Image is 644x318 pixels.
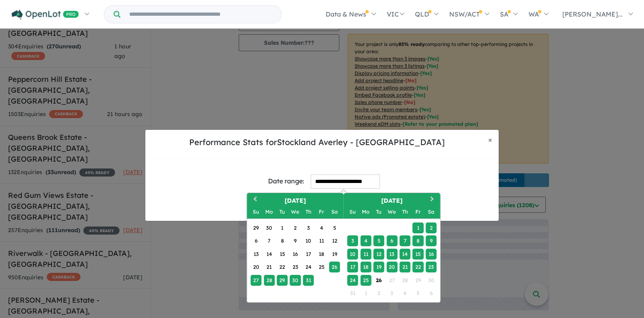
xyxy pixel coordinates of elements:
[360,275,371,286] div: Choose Monday, August 25th, 2025
[247,196,344,206] h2: [DATE]
[12,10,79,20] img: Openlot PRO Logo White
[277,262,288,272] div: Choose Tuesday, July 22nd, 2025
[251,249,262,260] div: Choose Sunday, July 13th, 2025
[413,262,423,272] div: Choose Friday, August 22nd, 2025
[268,176,304,187] div: Date range:
[347,235,358,246] div: Choose Sunday, August 3rd, 2025
[426,275,437,286] div: Not available Saturday, August 30th, 2025
[374,206,384,217] div: Tuesday
[488,135,492,144] span: ×
[374,275,384,286] div: Choose Tuesday, August 26th, 2025
[360,262,371,272] div: Choose Monday, August 18th, 2025
[329,222,340,233] div: Choose Saturday, July 5th, 2025
[400,206,411,217] div: Thursday
[316,262,327,272] div: Choose Friday, July 25th, 2025
[400,235,411,246] div: Choose Thursday, August 7th, 2025
[251,275,262,286] div: Choose Sunday, July 27th, 2025
[264,275,275,286] div: Choose Monday, July 28th, 2025
[264,262,275,272] div: Choose Monday, July 21st, 2025
[264,235,275,246] div: Choose Monday, July 7th, 2025
[386,275,397,286] div: Not available Wednesday, August 27th, 2025
[346,221,438,300] div: Month August, 2025
[303,249,314,260] div: Choose Thursday, July 17th, 2025
[386,288,397,299] div: Not available Wednesday, September 3rd, 2025
[290,275,301,286] div: Choose Wednesday, July 30th, 2025
[400,275,411,286] div: Not available Thursday, August 28th, 2025
[303,206,314,217] div: Thursday
[316,222,327,233] div: Choose Friday, July 4th, 2025
[386,249,397,260] div: Choose Wednesday, August 13th, 2025
[360,249,371,260] div: Choose Monday, August 11th, 2025
[316,206,327,217] div: Friday
[374,288,384,299] div: Not available Tuesday, September 2nd, 2025
[400,249,411,260] div: Choose Thursday, August 14th, 2025
[347,249,358,260] div: Choose Sunday, August 10th, 2025
[122,6,280,23] input: Try estate name, suburb, builder or developer
[347,275,358,286] div: Choose Sunday, August 24th, 2025
[251,222,262,233] div: Choose Sunday, June 29th, 2025
[247,193,441,303] div: Choose Date
[562,10,623,18] span: [PERSON_NAME]...
[426,262,437,272] div: Choose Saturday, August 23rd, 2025
[347,262,358,272] div: Choose Sunday, August 17th, 2025
[303,275,314,286] div: Choose Thursday, July 31st, 2025
[316,235,327,246] div: Choose Friday, July 11th, 2025
[303,222,314,233] div: Choose Thursday, July 3rd, 2025
[329,249,340,260] div: Choose Saturday, July 19th, 2025
[426,222,437,233] div: Choose Saturday, August 2nd, 2025
[290,235,301,246] div: Choose Wednesday, July 9th, 2025
[386,262,397,272] div: Choose Wednesday, August 20th, 2025
[400,288,411,299] div: Not available Thursday, September 4th, 2025
[426,235,437,246] div: Choose Saturday, August 9th, 2025
[374,235,384,246] div: Choose Tuesday, August 5th, 2025
[303,235,314,246] div: Choose Thursday, July 10th, 2025
[413,222,423,233] div: Choose Friday, August 1st, 2025
[413,275,423,286] div: Not available Friday, August 29th, 2025
[290,262,301,272] div: Choose Wednesday, July 23rd, 2025
[426,288,437,299] div: Not available Saturday, September 6th, 2025
[413,235,423,246] div: Choose Friday, August 8th, 2025
[347,288,358,299] div: Not available Sunday, August 31st, 2025
[264,222,275,233] div: Choose Monday, June 30th, 2025
[360,235,371,246] div: Choose Monday, August 4th, 2025
[329,235,340,246] div: Choose Saturday, July 12th, 2025
[290,222,301,233] div: Choose Wednesday, July 2nd, 2025
[316,249,327,260] div: Choose Friday, July 18th, 2025
[329,206,340,217] div: Saturday
[250,221,341,287] div: Month July, 2025
[347,206,358,217] div: Sunday
[251,206,262,217] div: Sunday
[251,262,262,272] div: Choose Sunday, July 20th, 2025
[413,288,423,299] div: Not available Friday, September 5th, 2025
[303,262,314,272] div: Choose Thursday, July 24th, 2025
[386,206,397,217] div: Wednesday
[360,288,371,299] div: Not available Monday, September 1st, 2025
[264,206,275,217] div: Monday
[427,194,440,207] button: Next Month
[248,194,261,207] button: Previous Month
[277,222,288,233] div: Choose Tuesday, July 1st, 2025
[290,249,301,260] div: Choose Wednesday, July 16th, 2025
[400,262,411,272] div: Choose Thursday, August 21st, 2025
[290,206,301,217] div: Wednesday
[277,206,288,217] div: Tuesday
[329,262,340,272] div: Choose Saturday, July 26th, 2025
[152,136,482,148] h5: Performance Stats for Stockland Averley - [GEOGRAPHIC_DATA]
[277,235,288,246] div: Choose Tuesday, July 8th, 2025
[264,249,275,260] div: Choose Monday, July 14th, 2025
[426,206,437,217] div: Saturday
[251,235,262,246] div: Choose Sunday, July 6th, 2025
[277,249,288,260] div: Choose Tuesday, July 15th, 2025
[277,275,288,286] div: Choose Tuesday, July 29th, 2025
[360,206,371,217] div: Monday
[386,235,397,246] div: Choose Wednesday, August 6th, 2025
[426,249,437,260] div: Choose Saturday, August 16th, 2025
[344,196,440,206] h2: [DATE]
[374,262,384,272] div: Choose Tuesday, August 19th, 2025
[374,249,384,260] div: Choose Tuesday, August 12th, 2025
[413,249,423,260] div: Choose Friday, August 15th, 2025
[413,206,423,217] div: Friday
